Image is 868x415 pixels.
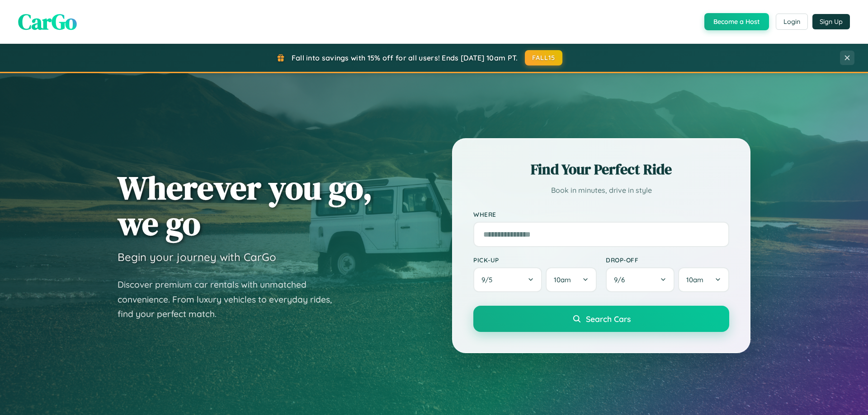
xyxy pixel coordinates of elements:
[473,267,542,292] button: 9/5
[606,256,729,264] label: Drop-off
[776,14,808,30] button: Login
[118,170,373,241] h1: Wherever you go, we go
[606,267,675,292] button: 9/6
[481,275,497,284] span: 9 / 5
[292,53,518,62] span: Fall into savings with 15% off for all users! Ends [DATE] 10am PT.
[473,256,597,264] label: Pick-up
[554,275,571,284] span: 10am
[18,7,77,37] span: CarGo
[473,306,729,332] button: Search Cars
[473,184,729,197] p: Book in minutes, drive in style
[704,13,769,30] button: Become a Host
[118,250,276,264] h3: Begin your journey with CarGo
[473,210,729,218] label: Where
[812,14,850,29] button: Sign Up
[525,50,563,65] button: FALL15
[473,159,729,179] h2: Find Your Perfect Ride
[586,314,631,324] span: Search Cars
[614,275,629,284] span: 9 / 6
[686,275,703,284] span: 10am
[678,267,729,292] button: 10am
[546,267,597,292] button: 10am
[118,277,344,322] p: Discover premium car rentals with unmatched convenience. From luxury vehicles to everyday rides, ...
